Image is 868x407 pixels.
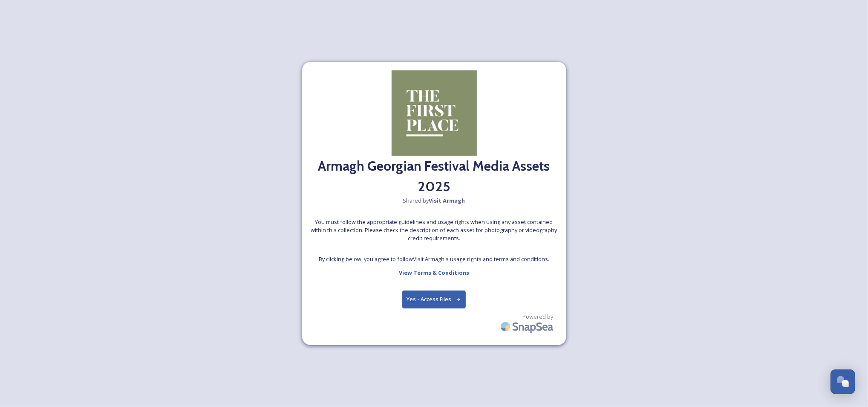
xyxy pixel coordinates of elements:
[831,369,855,394] button: Open Chat
[523,313,554,321] span: Powered by
[311,218,558,243] span: You must follow the appropriate guidelines and usage rights when using any asset contained within...
[403,197,465,205] span: Shared by
[402,291,466,308] button: Yes - Access Files
[311,156,558,197] h2: Armagh Georgian Festival Media Assets 2025
[392,70,477,156] img: download%20(6).png
[319,255,549,263] span: By clicking below, you agree to follow Visit Armagh 's usage rights and terms and conditions.
[498,317,558,337] img: SnapSea Logo
[399,267,469,278] a: View Terms & Conditions
[429,197,465,204] strong: Visit Armagh
[399,269,469,276] strong: View Terms & Conditions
